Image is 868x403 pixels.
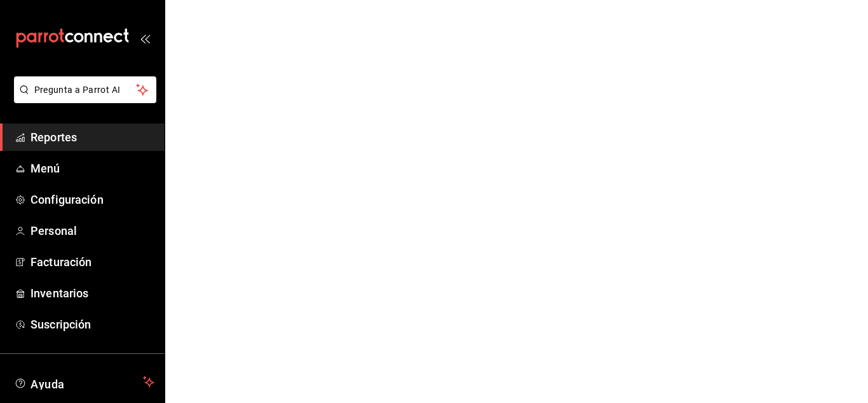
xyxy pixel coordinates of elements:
span: Suscripción [31,316,154,333]
span: Inventarios [31,285,154,302]
span: Configuración [31,191,154,208]
span: Menú [31,160,154,177]
span: Reportes [31,129,154,146]
span: Ayuda [31,374,138,390]
span: Pregunta a Parrot AI [34,83,137,97]
button: open_drawer_menu [140,33,150,43]
span: Facturación [31,253,154,271]
a: Pregunta a Parrot AI [9,92,156,106]
span: Personal [31,222,154,239]
button: Pregunta a Parrot AI [14,76,156,103]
